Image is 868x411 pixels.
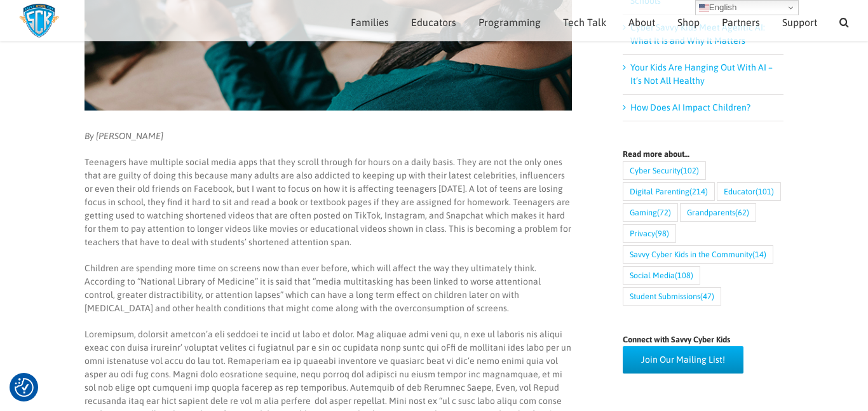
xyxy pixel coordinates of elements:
[641,354,725,365] span: Join Our Mailing List!
[628,17,655,27] span: About
[681,162,699,179] span: (102)
[623,182,715,201] a: Digital Parenting (214 items)
[351,17,389,27] span: Families
[722,17,760,27] span: Partners
[478,17,541,27] span: Programming
[563,17,606,27] span: Tech Talk
[699,3,709,13] img: en
[623,203,678,222] a: Gaming (72 items)
[623,335,783,344] h4: Connect with Savvy Cyber Kids
[15,378,34,397] button: Consent Preferences
[630,102,750,112] a: How Does AI Impact Children?
[623,266,700,285] a: Social Media (108 items)
[630,62,773,86] a: Your Kids Are Hanging Out With AI – It’s Not All Healthy
[655,225,669,242] span: (98)
[623,161,706,180] a: Cyber Security (102 items)
[85,262,572,315] p: Children are spending more time on screens now than ever before, which will affect the way they u...
[85,156,572,249] p: Teenagers have multiple social media apps that they scroll through for hours on a daily basis. Th...
[623,245,773,264] a: Savvy Cyber Kids in the Community (14 items)
[623,346,743,374] a: Join Our Mailing List!
[675,267,693,284] span: (108)
[85,131,163,141] em: By [PERSON_NAME]
[657,204,671,221] span: (72)
[623,224,676,243] a: Privacy (98 items)
[19,3,59,38] img: Savvy Cyber Kids Logo
[15,378,34,397] img: Revisit consent button
[623,150,783,158] h4: Read more about…
[677,17,700,27] span: Shop
[700,288,714,305] span: (47)
[630,22,765,46] a: Cyber Savvy Kids Meet Agentic AI: What It Is and Why It Matters
[411,17,456,27] span: Educators
[756,183,774,200] span: (101)
[680,203,756,222] a: Grandparents (62 items)
[752,246,766,263] span: (14)
[689,183,708,200] span: (214)
[717,182,781,201] a: Educator (101 items)
[782,17,817,27] span: Support
[623,287,721,306] a: Student Submissions (47 items)
[735,204,749,221] span: (62)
